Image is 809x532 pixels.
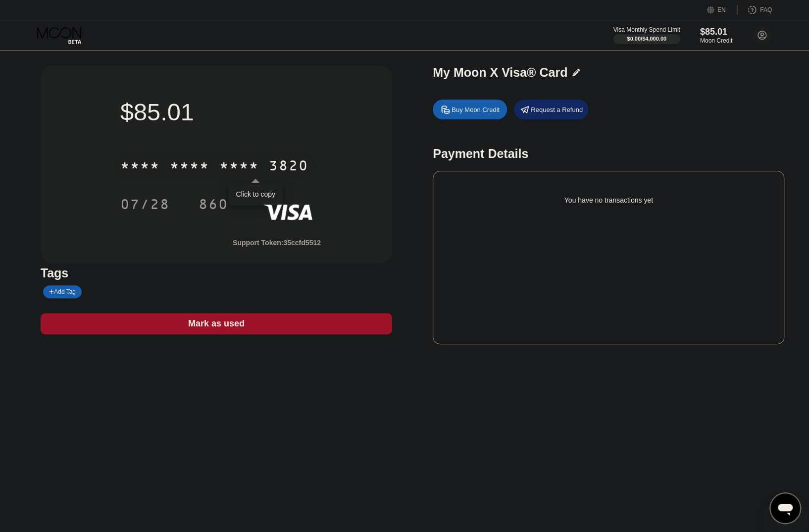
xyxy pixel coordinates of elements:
div: Support Token: 35ccfd5512 [233,239,321,247]
div: 860 [199,198,228,213]
div: 07/28 [120,198,170,213]
div: $85.01Moon Credit [700,27,732,44]
div: FAQ [760,6,772,13]
div: FAQ [737,5,772,15]
div: Add Tag [49,288,76,295]
div: 07/28 [113,192,177,216]
div: Moon Credit [700,37,732,44]
div: Buy Moon Credit [433,100,507,119]
div: Buy Moon Credit [452,106,500,114]
div: You have no transactions yet [441,186,776,214]
div: Add Tag [43,285,82,298]
div: My Moon X Visa® Card [433,65,567,80]
div: Mark as used [41,313,392,334]
div: Click to copy [236,190,275,198]
div: Mark as used [188,318,245,329]
div: Visa Monthly Spend Limit [613,26,680,33]
div: Request a Refund [531,106,583,114]
div: Payment Details [433,147,784,161]
div: Request a Refund [514,100,588,119]
div: Visa Monthly Spend Limit$0.00/$4,000.00 [613,26,680,44]
div: EN [707,5,737,15]
div: $0.00 / $4,000.00 [627,36,666,42]
div: EN [717,6,726,13]
div: Tags [41,266,392,280]
iframe: Przycisk umożliwiający otwarcie okna komunikatora [769,492,801,524]
div: Support Token:35ccfd5512 [233,239,321,247]
div: 3820 [269,159,308,175]
div: $85.01 [700,27,732,37]
div: 860 [191,192,236,216]
div: $85.01 [120,98,312,126]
